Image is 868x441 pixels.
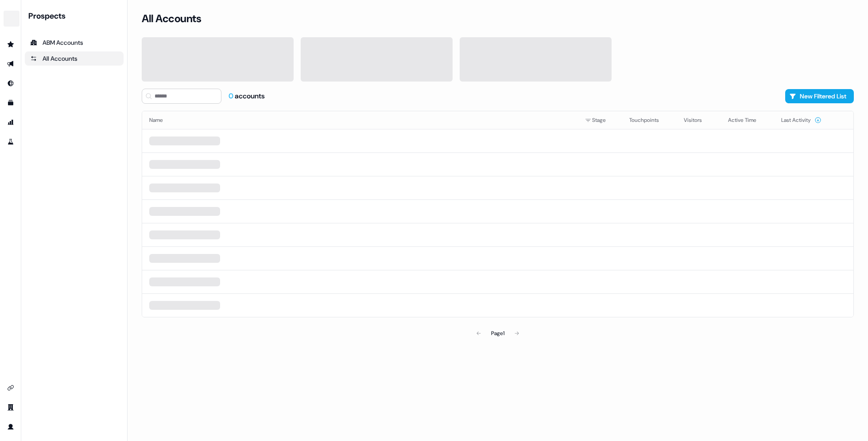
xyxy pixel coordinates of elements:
[728,112,767,128] button: Active Time
[4,115,18,129] a: Go to attribution
[142,111,578,129] th: Name
[25,35,124,50] a: ABM Accounts
[30,38,118,47] div: ABM Accounts
[229,91,265,101] div: accounts
[4,37,18,51] a: Go to prospects
[25,51,124,66] a: All accounts
[585,116,615,125] div: Stage
[30,54,118,63] div: All Accounts
[4,57,18,71] a: Go to outbound experience
[684,112,713,128] button: Visitors
[4,96,18,110] a: Go to templates
[491,329,504,338] div: Page 1
[142,12,201,25] h3: All Accounts
[781,112,821,128] button: Last Activity
[4,420,18,434] a: Go to profile
[28,11,124,21] div: Prospects
[4,76,18,90] a: Go to Inbound
[4,400,18,414] a: Go to team
[4,381,18,395] a: Go to integrations
[229,91,235,101] span: 0
[629,112,670,128] button: Touchpoints
[785,89,854,103] button: New Filtered List
[4,135,18,149] a: Go to experiments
